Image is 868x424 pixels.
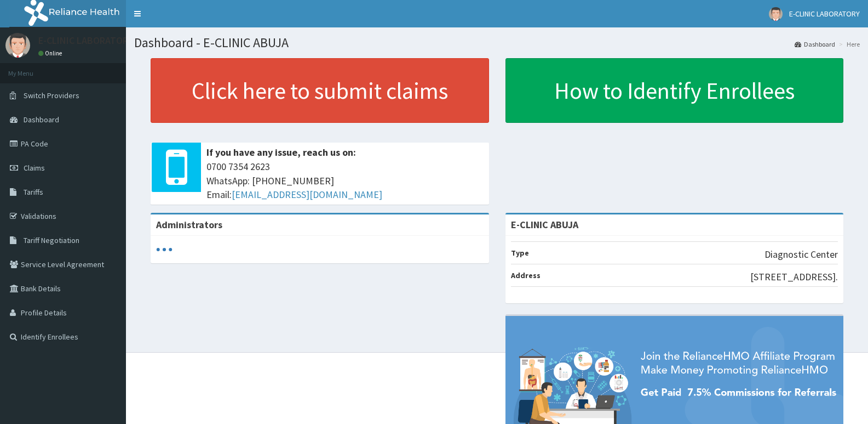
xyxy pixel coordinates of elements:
[511,218,578,231] strong: E-CLINIC ABUJA
[38,49,65,57] a: Online
[38,36,133,46] p: E-CLINIC LABORATORY
[505,58,844,123] a: How to Identify Enrollees
[156,241,173,258] svg: audio-loading
[24,163,45,173] span: Claims
[795,39,835,49] a: Dashboard
[789,9,860,19] span: E-CLINIC LABORATORY
[24,115,59,125] span: Dashboard
[232,188,382,201] a: [EMAIL_ADDRESS][DOMAIN_NAME]
[750,270,838,284] p: [STREET_ADDRESS].
[151,58,489,123] a: Click here to submit claims
[511,270,541,280] b: Address
[764,247,838,262] p: Diagnostic Center
[156,218,222,231] b: Administrators
[24,235,79,245] span: Tariff Negotiation
[206,146,356,159] b: If you have any issue, reach us on:
[769,7,783,21] img: User Image
[24,91,79,100] span: Switch Providers
[836,39,860,49] li: Here
[5,33,30,58] img: User Image
[511,248,529,258] b: Type
[24,187,43,197] span: Tariffs
[206,160,484,202] span: 0700 7354 2623 WhatsApp: [PHONE_NUMBER] Email:
[134,36,860,50] h1: Dashboard - E-CLINIC ABUJA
